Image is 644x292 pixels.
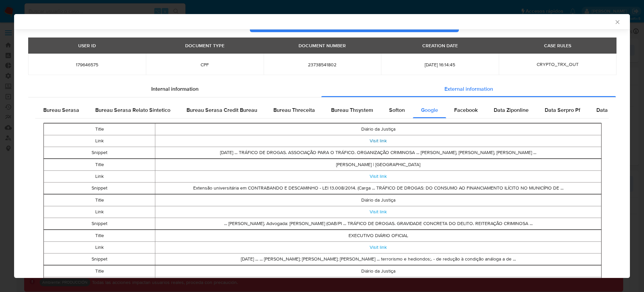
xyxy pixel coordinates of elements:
span: CPF [154,62,256,68]
span: Bureau Threceita [273,106,315,114]
td: Title [44,123,155,135]
td: [PERSON_NAME] | [GEOGRAPHIC_DATA] [155,159,601,170]
td: Snippet [44,218,155,229]
div: Detailed info [28,81,616,97]
a: Visit link [370,208,387,215]
button: Cerrar ventana [614,19,620,25]
div: Detailed external info [35,102,609,118]
a: Visit link [370,137,387,144]
span: Data Serpro Pj [596,106,632,114]
span: Bureau Serasa Relato Sintetico [95,106,170,114]
td: Title [44,194,155,206]
td: Title [44,159,155,170]
span: CRYPTO_TRX_OUT [537,61,579,68]
span: External information [444,85,493,93]
td: Title [44,230,155,241]
span: Internal information [151,85,199,93]
td: Title [44,265,155,277]
td: Snippet [44,253,155,265]
td: Diário da Justiça [155,265,601,277]
span: [DATE] 16:14:45 [389,62,491,68]
span: Bureau Serasa [43,106,79,114]
td: Snippet [44,182,155,194]
td: Link [44,170,155,182]
td: Extensão universitária em CONTRABANDO E DESCAMINHO - LEI 13.008/2014. (Carga ... TRÁFICO DE DROGA... [155,182,601,194]
span: Data Serpro Pf [545,106,580,114]
td: [DATE] ... TRÁFICO DE DROGAS. ASSOCIAÇÃO PARA O TRÁFICO. ORGANIZAÇÃO CRIMINOSA ... [PERSON_NAME],... [155,147,601,158]
span: Facebook [454,106,478,114]
a: Visit link [370,173,387,179]
div: CREATION DATE [418,40,462,51]
td: Link [44,135,155,147]
span: Bureau Thsystem [331,106,373,114]
div: DOCUMENT NUMBER [294,40,350,51]
div: closure-recommendation-modal [14,14,630,278]
span: Google [421,106,438,114]
td: Link [44,241,155,253]
td: Diário da Justiça [155,123,601,135]
td: [DATE] ... ... [PERSON_NAME]; [PERSON_NAME]; [PERSON_NAME] ... terrorismo e hediondos;. - de redu... [155,253,601,265]
td: EXECUTIVO DIÁRIO OFICIAL [155,230,601,241]
span: Data Ziponline [494,106,529,114]
span: Softon [389,106,405,114]
span: 23738541802 [272,62,373,68]
div: CASE RULES [540,40,575,51]
div: USER ID [74,40,100,51]
span: Bureau Serasa Credit Bureau [186,106,257,114]
td: Snippet [44,147,155,158]
span: 179646575 [36,62,138,68]
td: Diário da Justiça [155,194,601,206]
td: Link [44,206,155,218]
a: Visit link [370,244,387,250]
div: DOCUMENT TYPE [181,40,228,51]
td: Link [44,277,155,289]
td: ... [PERSON_NAME]. Advogada: [PERSON_NAME] (OAB/PI ... TRÁFICO DE DROGAS. GRAVIDADE CONCRETA DO D... [155,218,601,229]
